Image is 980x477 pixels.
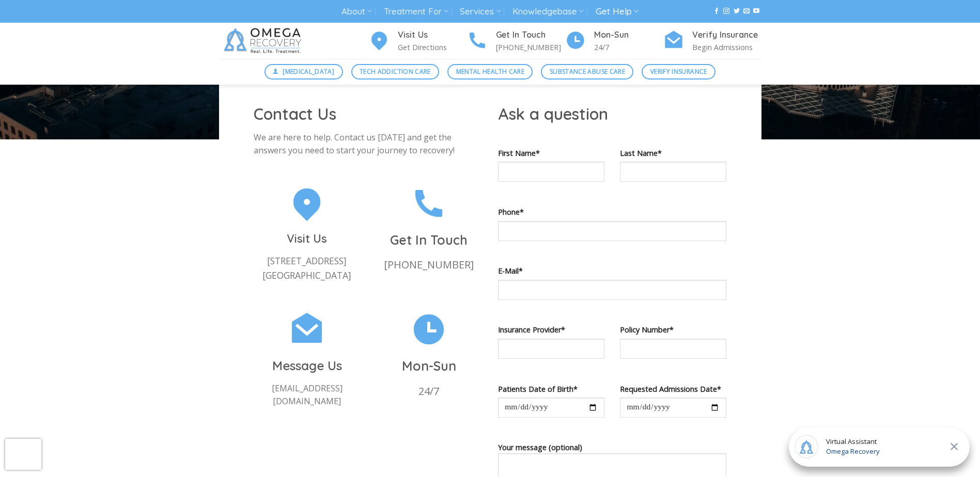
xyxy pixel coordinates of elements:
[541,64,633,79] a: Substance Abuse Care
[369,28,467,54] a: Visit Us Get Directions
[376,184,482,274] a: Get In Touch [PHONE_NUMBER]
[254,253,360,282] p: [STREET_ADDRESS] [GEOGRAPHIC_DATA]
[467,28,565,54] a: Get In Touch [PHONE_NUMBER]
[398,28,467,42] h4: Visit Us
[376,230,482,250] h3: Get In Touch
[642,64,715,79] a: Verify Insurance
[254,184,360,283] a: Visit Us [STREET_ADDRESS][GEOGRAPHIC_DATA]
[743,8,750,15] a: Send us an email
[496,41,565,53] p: [PHONE_NUMBER]
[713,8,720,15] a: Follow on Facebook
[498,104,608,124] span: Ask a question
[496,28,565,42] h4: Get In Touch
[447,64,533,79] a: Mental Health Care
[753,8,759,15] a: Follow on YouTube
[254,310,360,408] a: Message Us [EMAIL_ADDRESS][DOMAIN_NAME]
[620,383,726,395] label: Requested Admissions Date*
[692,28,761,42] h4: Verify Insurance
[254,356,360,375] h3: Message Us
[734,8,740,15] a: Follow on Twitter
[376,257,482,273] p: [PHONE_NUMBER]
[254,382,360,408] p: [EMAIL_ADDRESS][DOMAIN_NAME]
[219,23,309,59] img: Omega Recovery
[254,131,483,157] p: We are here to help. Contact us [DATE] and get the answers you need to start your journey to reco...
[254,104,336,124] span: Contact Us
[594,41,663,53] p: 24/7
[620,147,726,159] label: Last Name*
[498,147,604,159] label: First Name*
[498,206,727,218] label: Phone*
[254,230,360,248] h3: Visit Us
[723,8,729,15] a: Follow on Instagram
[498,383,604,395] label: Patients Date of Birth*
[692,41,761,53] p: Begin Admissions
[341,2,372,21] a: About
[498,324,604,336] label: Insurance Provider*
[398,41,467,53] p: Get Directions
[498,265,727,277] label: E-Mail*
[663,28,761,54] a: Verify Insurance Begin Admissions
[460,2,501,21] a: Services
[456,67,524,76] span: Mental Health Care
[650,67,707,76] span: Verify Insurance
[596,2,639,21] a: Get Help
[550,67,625,76] span: Substance Abuse Care
[5,439,41,470] iframe: reCAPTCHA
[384,2,448,21] a: Treatment For
[351,64,440,79] a: Tech Addiction Care
[512,2,584,21] a: Knowledgebase
[620,324,726,336] label: Policy Number*
[265,64,343,79] a: [MEDICAL_DATA]
[360,67,431,76] span: Tech Addiction Care
[376,383,482,400] p: 24/7
[283,67,334,76] span: [MEDICAL_DATA]
[594,28,663,42] h4: Mon-Sun
[376,356,482,376] h3: Mon-Sun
